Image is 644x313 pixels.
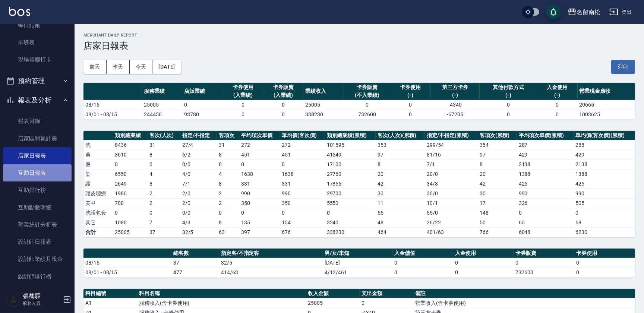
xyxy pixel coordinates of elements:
td: 0 / 0 [180,159,217,169]
td: 2 [148,198,180,208]
td: -4340 [431,100,480,110]
button: 報表及分析 [3,91,72,110]
td: 6048 [517,227,574,237]
td: 6 / 2 [180,150,217,159]
th: 單均價(客次價) [280,131,325,140]
th: 收入金額 [306,289,360,298]
td: 20665 [578,100,635,110]
td: 29700 [325,189,376,198]
p: 服務人員 [23,300,61,307]
td: 50 [478,218,517,227]
td: 7 [148,218,180,227]
th: 科目編號 [83,289,137,298]
a: 排班表 [3,34,72,51]
a: 店家日報表 [3,147,72,164]
td: 0 / 0 [180,208,217,218]
td: 135 [239,218,280,227]
td: 97 [478,150,517,159]
td: 48 [376,218,425,227]
td: 0 [537,100,577,110]
td: 451 [239,150,280,159]
td: 1980 [113,189,148,198]
td: 1638 [239,169,280,179]
a: 設計師日報表 [3,233,72,250]
td: 272 [280,140,325,150]
a: 營業統計分析表 [3,216,72,233]
td: 1638 [280,169,325,179]
div: (-) [539,91,575,99]
td: 97 [376,150,425,159]
td: 42 [478,179,517,189]
td: 732600 [344,110,391,119]
div: 卡券販賣 [265,83,302,91]
td: 2 / 0 [180,189,217,198]
td: 17100 [325,159,376,169]
td: 0 [517,208,574,218]
td: 6230 [574,227,635,237]
td: 676 [280,227,325,237]
td: 0 [113,159,148,169]
td: 32/5 [180,227,217,237]
th: 單均價(客次價)(累積) [574,131,635,140]
td: 31 [148,140,180,150]
th: 平均項次單價(累積) [517,131,574,140]
td: 25005 [113,227,148,237]
th: 平均項次單價 [239,131,280,140]
td: 8 [478,159,517,169]
td: 0 [148,159,180,169]
button: 名留南松 [565,4,603,20]
td: 0 [239,159,280,169]
button: save [546,4,561,19]
td: 338230 [325,227,376,237]
td: 0 [182,100,222,110]
td: 0 [217,159,239,169]
td: 65 [517,218,574,227]
td: 洗 [83,140,113,150]
td: 8 [376,159,425,169]
td: 0 [574,208,635,218]
td: 272 [239,140,280,150]
td: 0 [480,110,537,119]
th: 男/女/未知 [323,249,392,258]
th: 類別總業績 [113,131,148,140]
th: 營業現金應收 [578,83,635,100]
td: 17 [478,198,517,208]
th: 指定/不指定 [180,131,217,140]
th: 指定客/不指定客 [219,249,323,258]
a: 互助日報表 [3,164,72,181]
td: 2 / 0 [180,198,217,208]
th: 卡券使用 [574,249,635,258]
td: 0 [574,258,635,268]
td: 451 [280,150,325,159]
td: 425 [574,179,635,189]
div: 卡券使用 [225,83,261,91]
th: 類別總業績(累積) [325,131,376,140]
td: 37 [148,227,180,237]
button: 今天 [130,60,153,74]
td: 0 [390,110,430,119]
td: A1 [83,298,137,308]
td: 0 [223,100,263,110]
td: 25005 [303,100,344,110]
td: 68 [574,218,635,227]
th: 科目名稱 [137,289,306,298]
td: 0 [392,268,453,277]
td: 0 [537,110,577,119]
th: 入金儲值 [392,249,453,258]
td: 34 / 8 [425,179,478,189]
td: 0 [217,208,239,218]
td: 0 [263,100,303,110]
td: 425 [517,179,574,189]
th: 指定/不指定(累積) [425,131,478,140]
div: (-) [392,91,429,99]
a: 設計師排行榜 [3,268,72,285]
td: 0 [263,110,303,119]
td: 27760 [325,169,376,179]
td: 414/63 [219,268,323,277]
td: 25005 [306,298,360,308]
th: 客項次(累積) [478,131,517,140]
td: 8 [217,179,239,189]
h5: 張蕎驛 [23,293,61,300]
a: 互助排行榜 [3,181,72,199]
th: 客項次 [217,131,239,140]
